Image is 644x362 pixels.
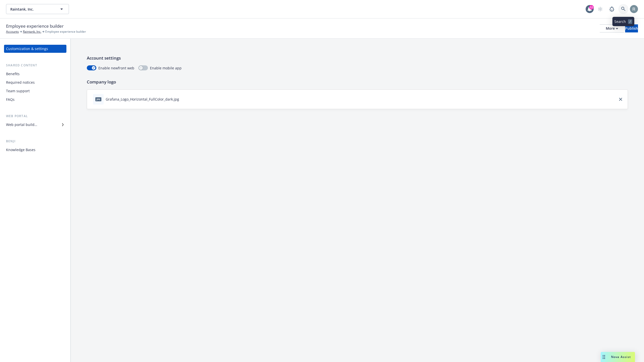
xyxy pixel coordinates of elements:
a: Benefits [4,70,66,78]
span: Employee experience builder [45,29,86,34]
div: Customization & settings [6,45,48,53]
img: photo [630,5,638,13]
div: Web portal builder [6,121,37,129]
a: Start snowing [595,4,605,14]
div: Web portal [4,114,66,119]
a: Report a Bug [607,4,617,14]
a: Knowledge Bases [4,146,66,154]
a: Search [618,4,628,14]
span: Enable newfront web [98,65,134,71]
p: Company logo [87,79,628,85]
a: Required notices [4,78,66,86]
div: Knowledge Bases [6,146,35,154]
div: Publish [625,25,638,32]
a: close [618,96,624,102]
a: Team support [4,87,66,95]
a: Accounts [6,29,19,34]
a: Raintank, Inc. [23,29,41,34]
button: Raintank, Inc. [6,4,69,14]
button: download file [181,97,185,102]
span: Raintank, Inc. [10,7,54,12]
button: Publish [625,24,638,32]
span: Enable mobile app [150,65,182,71]
a: Customization & settings [4,45,66,53]
button: Nova Assist [601,352,635,362]
div: Grafana_Logo_Horizontal_FullColor_dark.jpg [106,97,179,102]
div: More [606,25,618,32]
a: Web portal builder [4,121,66,129]
p: Account settings [87,55,628,61]
a: FAQs [4,96,66,104]
div: 12 [589,5,594,10]
span: Employee experience builder [6,23,64,29]
span: Nova Assist [611,355,631,359]
div: Required notices [6,78,35,86]
div: Team support [6,87,30,95]
div: Drag to move [601,352,607,362]
div: FAQs [6,96,15,104]
button: More [600,24,624,32]
div: Benji [4,139,66,144]
span: jpg [95,97,101,101]
div: Benefits [6,70,20,78]
div: Shared content [4,63,66,68]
